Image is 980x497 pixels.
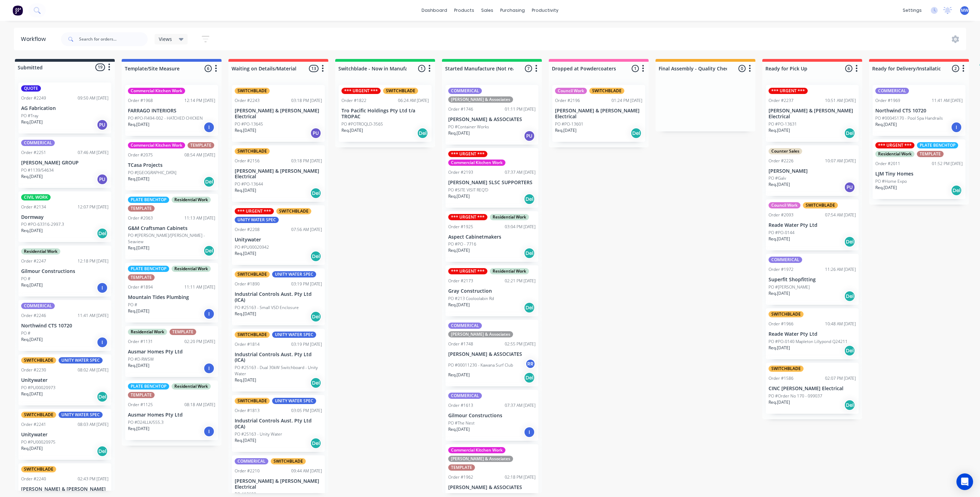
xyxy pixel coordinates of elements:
[184,339,215,345] div: 02:20 PM [DATE]
[825,266,856,273] div: 11:26 AM [DATE]
[18,409,111,460] div: SWITCHBLADEUNITY WATER SPECOrder #224108:03 AM [DATE]UnitywaterPO #PU00020975Req.[DATE]Del
[272,398,316,404] div: UNITY WATER SPEC
[875,97,900,104] div: Order #1969
[769,202,800,208] div: Council Work
[505,169,536,175] div: 07:37 AM [DATE]
[203,122,215,133] div: I
[448,295,494,302] p: PO #213 Cooloolabin Rd
[448,224,473,230] div: Order #1925
[78,95,109,101] div: 09:50 AM [DATE]
[825,212,856,218] div: 07:54 AM [DATE]
[21,330,31,336] p: PO #
[235,418,322,430] p: Industrial Controls Aust. Pty Ltd (ICA)
[21,95,46,101] div: Order #2249
[21,377,109,383] p: Unitywater
[769,236,790,242] p: Req. [DATE]
[951,185,962,196] div: Del
[21,312,46,319] div: Order #2246
[505,106,536,112] div: 01:11 PM [DATE]
[235,237,322,243] p: Unitywater
[235,168,322,180] p: [PERSON_NAME] & [PERSON_NAME] Electrical
[448,180,536,186] p: [PERSON_NAME] SLSC SUPPORTERS
[21,194,51,200] div: CIVIL WORK
[769,121,797,127] p: PO #PO-13631
[875,171,963,177] p: LJM Tiny Homes
[769,339,848,345] p: PO #PO-0140 Mapleton Lillypond Q24211
[951,122,962,133] div: I
[448,288,536,294] p: Gray Construction
[21,282,43,288] p: Req. [DATE]
[21,228,43,234] p: Req. [DATE]
[825,97,856,104] div: 10:51 AM [DATE]
[803,202,838,208] div: SWITCHBLADE
[769,222,856,228] p: Reade Water Pty Ltd
[128,88,185,94] div: Commercial Kitchen Work
[128,170,176,176] p: PO #[GEOGRAPHIC_DATA]
[235,127,256,134] p: Req. [DATE]
[125,139,218,190] div: Commercial Kitchen WorkTEMPLATEOrder #207508:54 AM [DATE]TCasa ProjectsPO #[GEOGRAPHIC_DATA]Req.[...
[524,427,535,438] div: I
[21,432,109,438] p: Unitywater
[128,362,149,369] p: Req. [DATE]
[21,248,60,255] div: Residential Work
[21,105,109,111] p: AG Fabrication
[235,88,270,94] div: SWITCHBLADE
[310,188,321,199] div: Del
[341,121,383,127] p: PO #POTROQLD-3565
[875,88,909,94] div: COMMERICAL
[21,85,41,92] div: QUOTE
[844,400,855,411] div: Del
[172,383,211,389] div: Residential Work
[21,276,31,282] p: PO #
[21,119,43,125] p: Req. [DATE]
[203,176,215,187] div: Del
[78,367,109,373] div: 08:02 AM [DATE]
[769,386,856,392] p: CINC [PERSON_NAME] Electrical
[769,345,790,351] p: Req. [DATE]
[448,372,470,378] p: Req. [DATE]
[128,426,149,432] p: Req. [DATE]
[128,339,153,345] div: Order #1131
[417,128,428,139] div: Del
[310,377,321,388] div: Del
[524,194,535,205] div: Del
[445,211,538,262] div: *** URGENT ***Residential WorkOrder #192503:04 PM [DATE]Aspect CabinetmakersPO #PO - 7716Req.[DAT...
[21,204,46,210] div: Order #2134
[769,127,790,134] p: Req. [DATE]
[18,83,111,134] div: QUOTEOrder #224909:50 AM [DATE]AG FabricationPO #TrayReq.[DATE]PU
[310,311,321,322] div: Del
[235,148,270,154] div: SWITCHBLADE
[291,341,322,348] div: 03:19 PM [DATE]
[766,308,859,359] div: SWITCHBLADEOrder #196610:48 AM [DATE]Reade Water Pty LtdPO #PO-0140 Mapleton Lillypond Q24211Req....
[128,402,153,408] div: Order #1125
[21,258,46,264] div: Order #2247
[341,127,363,134] p: Req. [DATE]
[235,97,260,104] div: Order #2243
[766,363,859,414] div: SWITCHBLADEOrder #158602:07 PM [DATE]CINC [PERSON_NAME] ElectricalPO #Order No 170 - 099037Req.[D...
[448,169,473,175] div: Order #2193
[769,175,786,181] p: PO #Galv
[232,145,325,202] div: SWITCHBLADEOrder #215603:18 PM [DATE][PERSON_NAME] & [PERSON_NAME] ElectricalPO #PO-13644Req.[DAT...
[21,113,38,119] p: PO #Tray
[875,108,963,114] p: Northwind CTS 10720
[769,168,856,174] p: [PERSON_NAME]
[917,151,944,157] div: TEMPLATE
[12,5,23,16] img: Factory
[128,142,185,148] div: Commercial Kitchen Work
[125,194,218,260] div: PLATE BENCHTOPResidential WorkTEMPLATEOrder #206311:13 AM [DATE]G&M Craftsman CabinetsPO #[PERSON...
[448,323,482,329] div: COMMERICAL
[917,142,958,148] div: PLATE BENCHTOP
[769,284,810,290] p: PO #[PERSON_NAME]
[235,431,282,437] p: PO #25163 - Unity Water
[97,174,108,185] div: PU
[128,115,203,121] p: PO #PO-FI494-002 - HATCHED CHICKEN
[875,115,943,121] p: PO #00045170 - Pool Spa Handrails
[235,398,270,404] div: SWITCHBLADE
[448,302,470,308] p: Req. [DATE]
[235,244,269,250] p: PO #PU00020942
[291,281,322,287] div: 03:19 PM [DATE]
[769,97,793,104] div: Order #2237
[769,366,804,372] div: SWITCHBLADE
[448,106,473,112] div: Order #1746
[235,108,322,120] p: [PERSON_NAME] & [PERSON_NAME] Electrical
